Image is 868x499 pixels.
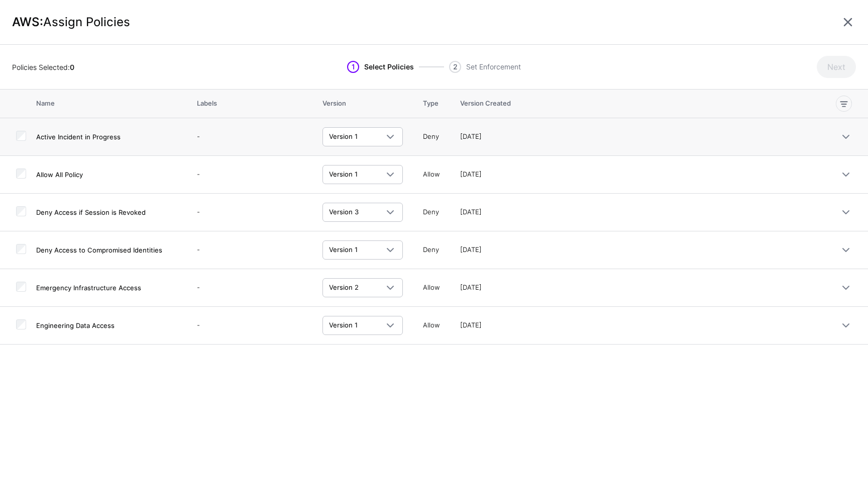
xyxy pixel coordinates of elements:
span: Version 1 [329,170,358,178]
td: Deny [413,118,450,156]
span: [DATE] [460,208,482,216]
span: Version 1 [329,132,358,140]
td: Deny [413,194,450,231]
h4: Emergency Infrastructure Access [36,283,177,292]
span: Version 1 [329,245,358,254]
strong: 0 [70,63,74,71]
span: Version 3 [329,208,359,216]
span: [DATE] [460,321,482,329]
th: Version [312,90,413,118]
span: Assign Policies [43,15,130,29]
td: - [187,118,312,156]
h4: Deny Access if Session is Revoked [36,208,177,217]
td: - [187,194,312,231]
span: [DATE] [460,245,482,254]
span: Select Policies [364,61,414,73]
td: - [187,231,312,269]
td: - [187,307,312,345]
h4: Active Incident in Progress [36,132,177,141]
td: Allow [413,156,450,194]
th: Labels [187,90,312,118]
span: [DATE] [460,170,482,178]
span: 2 [449,61,461,73]
th: Version Created [450,90,712,118]
span: Version 2 [329,283,359,291]
td: - [187,269,312,307]
td: - [187,156,312,194]
h4: Allow All Policy [36,170,177,179]
span: 1 [347,61,359,73]
td: Deny [413,231,450,269]
th: Type [413,90,450,118]
h4: Deny Access to Compromised Identities [36,245,177,255]
span: Set Enforcement [466,61,521,73]
span: [DATE] [460,132,482,140]
th: Name [36,90,187,118]
h4: Engineering Data Access [36,321,177,330]
td: Allow [413,307,450,345]
td: Allow [413,269,450,307]
div: Policies Selected: [12,62,223,72]
h1: AWS: [12,15,840,30]
span: Version 1 [329,321,358,329]
span: [DATE] [460,283,482,291]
